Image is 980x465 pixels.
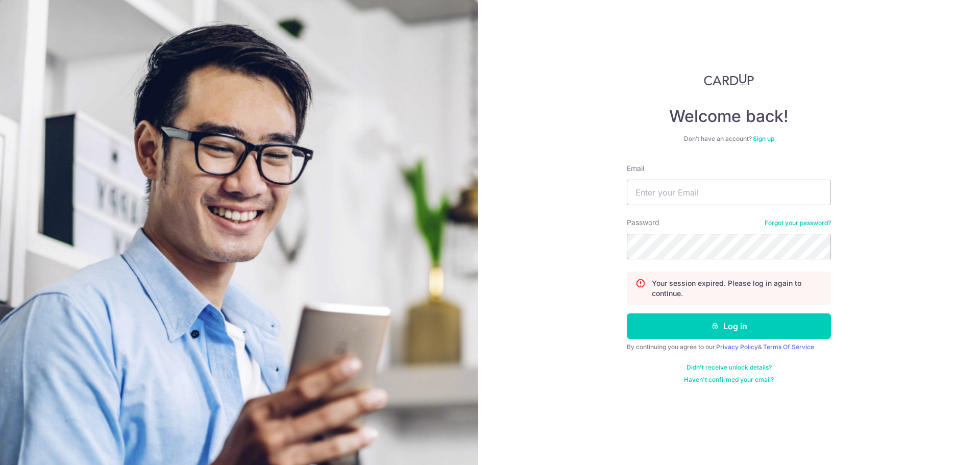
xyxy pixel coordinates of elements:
p: Your session expired. Please log in again to continue. [652,278,822,299]
a: Didn't receive unlock details? [687,363,772,372]
a: Haven't confirmed your email? [684,376,774,384]
a: Privacy Policy [716,343,758,351]
input: Enter your Email [627,180,831,205]
img: CardUp Logo [704,74,754,86]
a: Sign up [753,135,774,142]
a: Terms Of Service [763,343,814,351]
label: Password [627,217,659,228]
h4: Welcome back! [627,106,831,127]
label: Email [627,163,644,174]
a: Forgot your password? [765,219,831,227]
div: By continuing you agree to our & [627,343,831,351]
button: Log in [627,313,831,339]
div: Don’t have an account? [627,135,831,143]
